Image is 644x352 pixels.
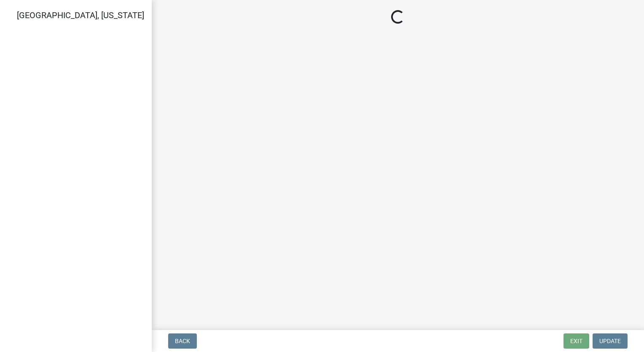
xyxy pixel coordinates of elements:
[175,338,190,344] span: Back
[168,333,197,349] button: Back
[593,333,628,349] button: Update
[17,10,144,20] span: [GEOGRAPHIC_DATA], [US_STATE]
[599,338,621,344] span: Update
[563,333,589,349] button: Exit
